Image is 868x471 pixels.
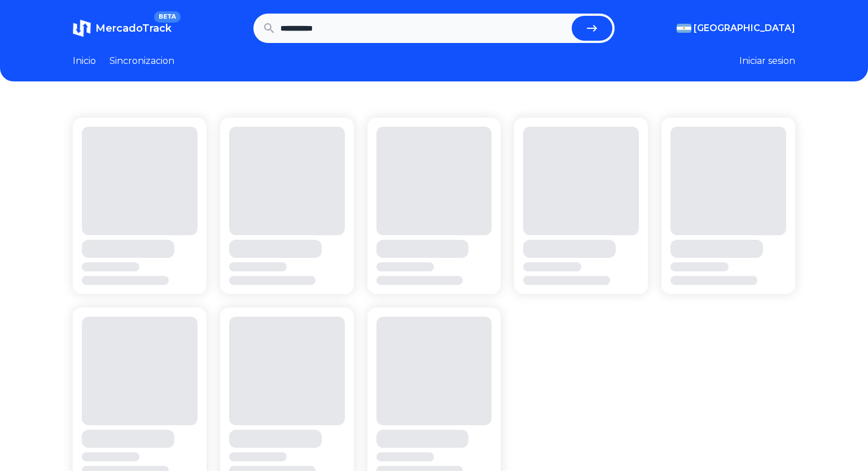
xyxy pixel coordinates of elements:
span: BETA [154,11,181,23]
a: Inicio [73,54,96,68]
span: MercadoTrack [95,22,172,34]
img: MercadoTrack [73,19,91,37]
img: Argentina [677,24,691,33]
button: [GEOGRAPHIC_DATA] [677,21,795,35]
a: MercadoTrackBETA [73,19,172,37]
button: Iniciar sesion [739,54,795,68]
a: Sincronizacion [109,54,174,68]
span: [GEOGRAPHIC_DATA] [694,21,795,35]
